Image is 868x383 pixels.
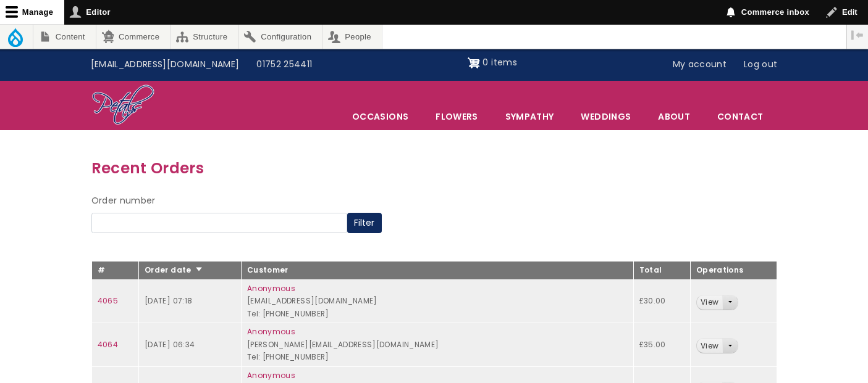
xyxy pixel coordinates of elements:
a: Log out [735,53,786,76]
a: 4064 [98,339,118,350]
a: 01752 254411 [248,53,321,76]
a: Order date [145,265,203,275]
a: People [323,25,382,49]
a: Content [33,25,96,49]
a: Flowers [423,104,491,130]
th: # [91,262,139,280]
a: 4065 [98,295,118,306]
time: [DATE] 06:34 [145,339,195,350]
time: [DATE] 07:18 [145,295,192,306]
a: Anonymous [247,370,295,381]
a: [EMAIL_ADDRESS][DOMAIN_NAME] [82,53,248,76]
a: Anonymous [247,283,295,294]
td: £35.00 [633,323,690,367]
th: Total [633,262,690,280]
a: View [697,295,722,310]
span: Occasions [339,104,421,130]
a: About [645,104,703,130]
a: Structure [171,25,238,49]
a: Sympathy [492,104,567,130]
a: Configuration [239,25,322,49]
span: 0 items [482,56,516,68]
td: [EMAIL_ADDRESS][DOMAIN_NAME] Tel: [PHONE_NUMBER] [241,279,633,323]
img: Shopping cart [468,53,480,73]
th: Customer [241,262,633,280]
img: Home [91,84,155,127]
span: Weddings [568,104,644,130]
td: [PERSON_NAME][EMAIL_ADDRESS][DOMAIN_NAME] Tel: [PHONE_NUMBER] [241,323,633,367]
a: Shopping cart 0 items [468,53,517,73]
h3: Recent Orders [91,156,777,180]
label: Order number [91,194,156,208]
td: £30.00 [633,279,690,323]
a: Anonymous [247,326,295,337]
th: Operations [690,262,777,280]
button: Filter [347,213,382,234]
a: Contact [704,104,776,130]
a: Commerce [96,25,170,49]
a: View [697,339,722,353]
a: My account [664,53,736,76]
button: Vertical orientation [847,25,868,46]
